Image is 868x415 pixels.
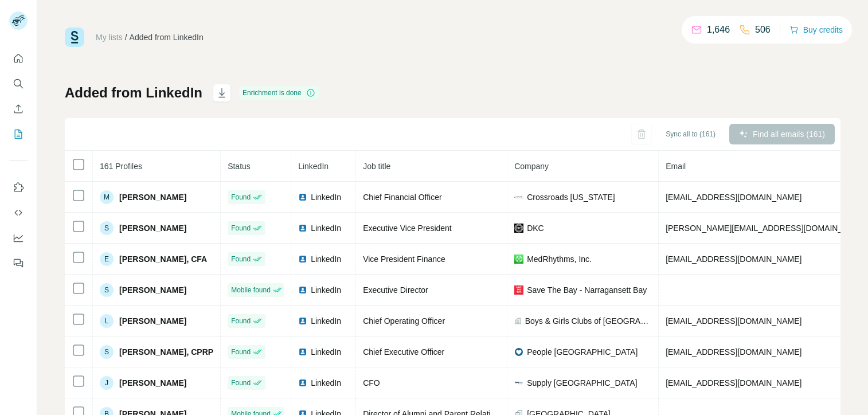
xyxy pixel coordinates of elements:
span: CFO [363,378,380,387]
button: Enrich CSV [9,99,28,119]
span: [PERSON_NAME], CPRP [119,346,213,358]
span: Supply [GEOGRAPHIC_DATA] [527,377,637,389]
img: company-logo [514,285,523,295]
div: L [100,314,114,328]
img: company-logo [514,193,523,202]
img: company-logo [514,347,523,357]
span: [PERSON_NAME] [119,315,186,327]
span: [PERSON_NAME][EMAIL_ADDRESS][DOMAIN_NAME] [666,224,867,233]
button: Quick start [9,48,28,69]
button: Search [9,73,28,94]
button: Sync all to (161) [658,126,724,143]
div: M [100,190,114,204]
span: MedRhythms, Inc. [527,253,592,265]
span: Email [666,162,686,171]
span: LinkedIn [311,284,341,296]
img: LinkedIn logo [298,224,307,233]
div: E [100,252,114,266]
div: J [100,376,114,390]
span: 161 Profiles [100,162,142,171]
span: Executive Director [363,285,428,295]
button: My lists [9,124,28,144]
span: Found [231,316,251,326]
button: Dashboard [9,228,28,248]
li: / [125,32,127,43]
div: S [100,221,114,235]
a: My lists [96,33,123,42]
button: Use Surfe API [9,202,28,223]
img: LinkedIn logo [298,316,307,326]
img: company-logo [514,378,523,387]
span: LinkedIn [298,162,329,171]
img: LinkedIn logo [298,347,307,357]
span: Found [231,254,251,264]
h1: Added from LinkedIn [65,84,202,102]
span: Crossroads [US_STATE] [527,191,615,203]
button: Use Surfe on LinkedIn [9,177,28,198]
span: Save The Bay - Narragansett Bay [527,284,647,296]
span: LinkedIn [311,377,341,389]
span: [EMAIL_ADDRESS][DOMAIN_NAME] [666,193,801,202]
span: [PERSON_NAME] [119,284,186,296]
div: Added from LinkedIn [130,32,204,43]
div: S [100,345,114,359]
span: LinkedIn [311,346,341,358]
span: People [GEOGRAPHIC_DATA] [527,346,638,358]
span: [EMAIL_ADDRESS][DOMAIN_NAME] [666,347,801,357]
span: DKC [527,222,544,234]
span: LinkedIn [311,315,341,327]
span: Found [231,223,251,233]
span: Chief Executive Officer [363,347,444,357]
p: 506 [755,23,771,37]
button: Buy credits [789,22,843,38]
span: [PERSON_NAME] [119,191,186,203]
span: Found [231,192,251,202]
span: LinkedIn [311,191,341,203]
span: Chief Operating Officer [363,316,445,326]
div: Enrichment is done [239,86,319,100]
span: [PERSON_NAME] [119,377,186,389]
img: company-logo [514,224,523,233]
span: LinkedIn [311,253,341,265]
img: LinkedIn logo [298,193,307,202]
span: [PERSON_NAME], CFA [119,253,207,265]
p: 1,646 [707,23,730,37]
img: LinkedIn logo [298,285,307,295]
span: Chief Financial Officer [363,193,441,202]
span: LinkedIn [311,222,341,234]
div: S [100,283,114,297]
span: [EMAIL_ADDRESS][DOMAIN_NAME] [666,316,801,326]
img: LinkedIn logo [298,255,307,264]
span: Found [231,347,251,357]
span: [EMAIL_ADDRESS][DOMAIN_NAME] [666,255,801,264]
span: Job title [363,162,390,171]
img: LinkedIn logo [298,378,307,387]
span: Executive Vice President [363,224,452,233]
span: Boys & Girls Clubs of [GEOGRAPHIC_DATA] [525,315,651,327]
img: Surfe Logo [65,28,84,47]
span: Mobile found [231,285,271,295]
span: [EMAIL_ADDRESS][DOMAIN_NAME] [666,378,801,387]
span: [PERSON_NAME] [119,222,186,234]
img: company-logo [514,255,523,264]
span: Vice President Finance [363,255,445,264]
span: Status [228,162,251,171]
button: Feedback [9,253,28,273]
span: Company [514,162,549,171]
span: Sync all to (161) [666,129,715,139]
span: Found [231,378,251,388]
